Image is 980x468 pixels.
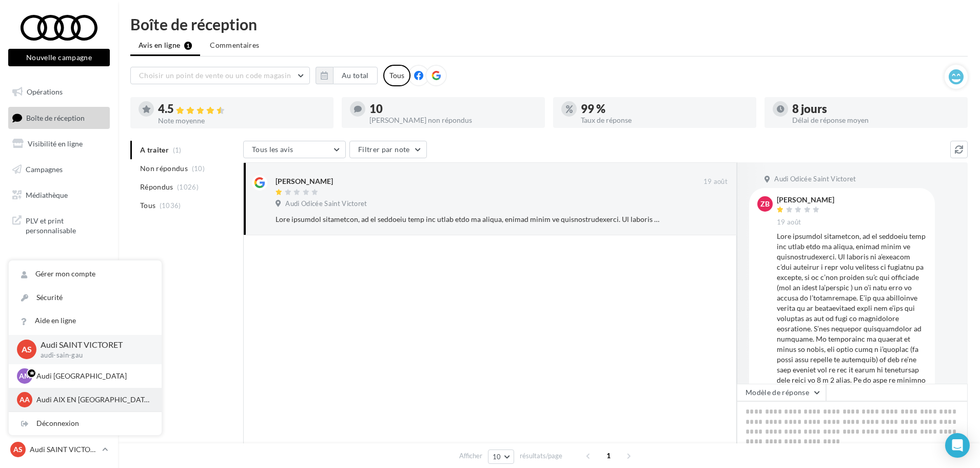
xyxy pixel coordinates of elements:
[6,210,112,240] a: PLV et print personnalisable
[13,444,23,455] span: AS
[316,67,378,84] button: Au total
[493,453,501,461] span: 10
[383,65,410,86] div: Tous
[737,384,826,401] button: Modèle de réponse
[945,433,970,458] div: Open Intercom Messenger
[760,199,770,209] span: ZB
[140,200,155,211] span: Tous
[41,339,145,351] p: Audi SAINT VICTORET
[6,133,112,155] a: Visibilité en ligne
[276,214,661,224] div: Lore ipsumdol sitametcon, ad el seddoeiu temp inc utlab etdo ma aliqua, enimad minim ve quisnostr...
[774,175,856,184] span: Audi Odicée Saint Victoret
[369,103,537,115] div: 10
[703,177,728,186] span: 19 août
[777,218,801,227] span: 19 août
[140,182,173,192] span: Répondus
[581,103,748,115] div: 99 %
[459,451,482,461] span: Afficher
[9,286,162,309] a: Sécurité
[792,103,959,115] div: 8 jours
[26,165,63,174] span: Campagnes
[30,444,98,455] p: Audi SAINT VICTORET
[8,49,110,66] button: Nouvelle campagne
[600,447,617,464] span: 1
[192,164,205,173] span: (10)
[6,107,112,129] a: Boîte de réception
[139,71,291,80] span: Choisir un point de vente ou un code magasin
[252,145,293,154] span: Tous les avis
[369,117,537,124] div: [PERSON_NAME] non répondus
[9,412,162,435] div: Déconnexion
[777,196,834,203] div: [PERSON_NAME]
[19,395,30,405] span: AA
[177,183,199,191] span: (1026)
[158,103,325,115] div: 4.5
[6,159,112,180] a: Campagnes
[41,351,145,360] p: audi-sain-gau
[130,16,968,32] div: Boîte de réception
[243,141,346,158] button: Tous les avis
[6,81,112,103] a: Opérations
[581,117,748,124] div: Taux de réponse
[27,87,63,96] span: Opérations
[276,176,333,186] div: [PERSON_NAME]
[349,141,427,158] button: Filtrer par note
[6,184,112,206] a: Médiathèque
[488,450,514,464] button: 10
[26,190,68,199] span: Médiathèque
[19,371,31,381] span: AM
[36,371,149,381] p: Audi [GEOGRAPHIC_DATA]
[26,113,85,122] span: Boîte de réception
[792,117,959,124] div: Délai de réponse moyen
[285,199,367,209] span: Audi Odicée Saint Victoret
[9,263,162,286] a: Gérer mon compte
[36,395,149,405] p: Audi AIX EN [GEOGRAPHIC_DATA]
[8,440,110,459] a: AS Audi SAINT VICTORET
[22,344,32,355] span: AS
[28,139,83,148] span: Visibilité en ligne
[210,41,259,49] span: Commentaires
[9,309,162,332] a: Aide en ligne
[140,163,188,174] span: Non répondus
[26,214,106,236] span: PLV et print personnalisable
[130,67,310,84] button: Choisir un point de vente ou un code magasin
[160,201,181,210] span: (1036)
[333,67,378,84] button: Au total
[158,117,325,124] div: Note moyenne
[520,451,562,461] span: résultats/page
